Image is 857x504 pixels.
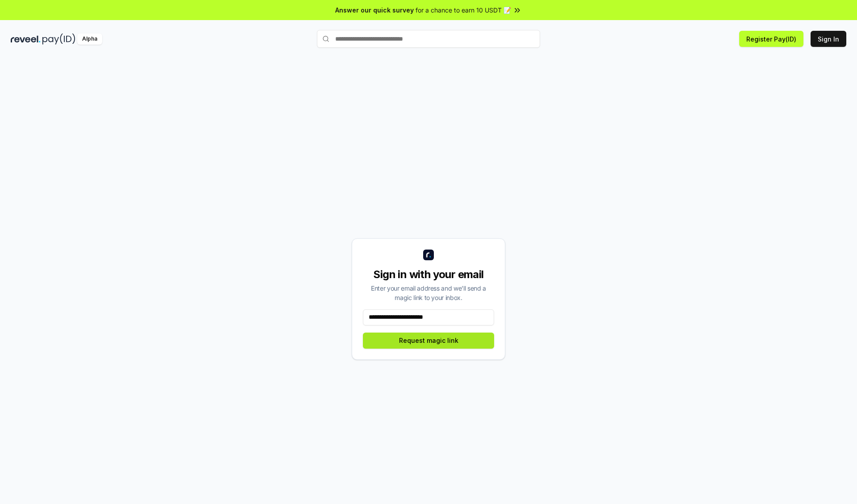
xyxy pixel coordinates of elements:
button: Sign In [811,31,846,47]
button: Register Pay(ID) [739,31,803,47]
div: Enter your email address and we’ll send a magic link to your inbox. [363,283,494,302]
span: Answer our quick survey [335,5,414,15]
img: reveel_dark [11,33,41,45]
img: logo_small [423,250,434,260]
button: Request magic link [363,333,494,349]
div: Sign in with your email [363,267,494,282]
span: for a chance to earn 10 USDT 📝 [416,5,511,15]
img: pay_id [42,33,75,45]
div: Alpha [77,33,102,45]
